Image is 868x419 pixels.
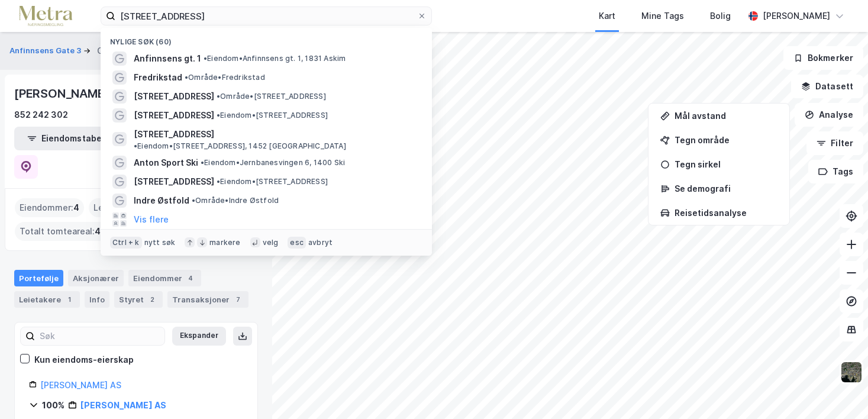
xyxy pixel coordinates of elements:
span: • [204,54,207,63]
div: [PERSON_NAME] [763,9,830,23]
div: velg [263,238,279,247]
div: Transaksjoner [167,291,249,308]
span: [STREET_ADDRESS] [134,108,214,123]
button: Vis flere [134,212,169,227]
span: Område • Fredrikstad [185,73,265,82]
button: Bokmerker [783,46,863,70]
div: Kontrollprogram for chat [809,362,868,419]
span: Eiendom • Jernbanesvingen 6, 1400 Ski [201,158,345,167]
div: Kun eiendoms-eierskap [34,353,134,367]
span: Eiendom • Anfinnsens gt. 1, 1831 Askim [204,54,346,63]
button: Eiendomstabell [14,127,120,150]
div: Styret [114,291,163,308]
button: Filter [806,131,863,155]
div: Leietakere [14,291,80,308]
div: esc [288,237,306,249]
span: Fredrikstad [134,70,182,85]
div: avbryt [308,238,333,247]
div: 1 [63,294,75,305]
div: Ctrl + k [110,237,142,249]
button: Analyse [795,103,863,127]
div: Tegn område [675,135,777,145]
input: Søk på adresse, matrikkel, gårdeiere, leietakere eller personer [115,7,417,25]
div: Eiendommer [128,270,201,286]
span: Anfinnsens gt. 1 [134,51,201,66]
img: metra-logo.256734c3b2bbffee19d4.png [19,6,72,27]
span: Eiendom • [STREET_ADDRESS] [217,111,328,120]
div: [PERSON_NAME] AS [14,84,130,103]
span: [STREET_ADDRESS] [134,89,214,104]
button: Datasett [791,75,863,98]
div: Bolig [710,9,731,23]
a: [PERSON_NAME] AS [40,380,121,390]
div: Nylige søk (60) [101,28,432,49]
div: Aksjonærer [68,270,124,286]
div: Kart [599,9,615,23]
span: Eiendom • [STREET_ADDRESS] [217,177,328,186]
div: 4 [185,272,196,284]
input: Søk [35,327,164,345]
span: [STREET_ADDRESS] [134,127,214,141]
div: nytt søk [144,238,176,247]
span: • [201,158,204,167]
span: Indre Østfold [134,194,189,208]
span: 4 [73,201,79,215]
div: 100% [42,398,64,412]
div: Leide lokasjoner : [89,198,174,217]
span: • [185,73,188,82]
div: Reisetidsanalyse [675,208,777,218]
div: Mål avstand [675,111,777,121]
span: • [134,141,137,150]
img: 9k= [840,361,863,383]
span: • [217,177,220,186]
div: Totalt tomteareal : [15,222,134,241]
div: 852 242 302 [14,108,68,122]
a: [PERSON_NAME] AS [80,400,166,410]
div: markere [209,238,240,247]
span: • [192,196,195,205]
div: Info [85,291,109,308]
div: Mine Tags [641,9,684,23]
div: Tegn sirkel [675,159,777,169]
div: 2 [146,294,158,305]
span: Anton Sport Ski [134,156,198,170]
div: Portefølje [14,270,63,286]
span: Eiendom • [STREET_ADDRESS], 1452 [GEOGRAPHIC_DATA] [134,141,346,151]
span: [STREET_ADDRESS] [134,175,214,189]
span: Område • [STREET_ADDRESS] [217,92,326,101]
div: Gårdeier [97,44,133,58]
span: 4 248 ㎡ [95,224,130,238]
iframe: Chat Widget [809,362,868,419]
button: Ekspander [172,327,226,346]
div: Eiendommer : [15,198,84,217]
span: Område • Indre Østfold [192,196,279,205]
div: 7 [232,294,244,305]
button: Tags [808,160,863,183]
button: Anfinnsens Gate 3 [9,45,83,57]
span: • [217,111,220,120]
div: Se demografi [675,183,777,194]
span: • [217,92,220,101]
